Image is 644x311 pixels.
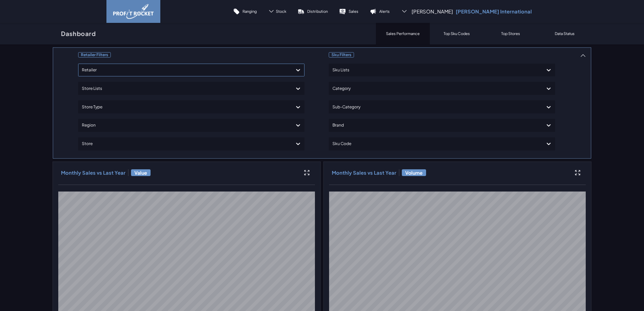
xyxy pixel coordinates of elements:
h3: Monthly Sales vs Last Year [61,169,126,176]
a: Alerts [364,3,395,20]
a: Sales [333,3,364,20]
a: Ranging [227,3,262,20]
div: Retailer [82,65,289,75]
p: Alerts [379,9,390,14]
div: Sub-Category [332,102,539,112]
p: Distribution [307,9,328,14]
p: Ranging [243,9,257,14]
div: Category [332,83,539,94]
p: Top Stores [501,31,520,36]
a: Dashboard [53,23,104,44]
span: Volume [402,169,426,176]
div: Store Lists [82,83,289,94]
div: Store [82,138,289,149]
span: Stock [276,9,286,14]
span: Value [131,169,151,176]
div: Brand [332,120,539,131]
span: Retailer Filters [78,52,111,58]
div: Region [82,120,289,131]
img: image [113,4,154,19]
div: Sku Lists [332,65,539,75]
div: Store Type [82,102,289,112]
a: Distribution [292,3,333,20]
span: [PERSON_NAME] [412,8,453,15]
p: Sales Performance [386,31,420,36]
p: Data Status [555,31,575,36]
h3: Monthly Sales vs Last Year [332,169,396,176]
p: Sales [349,9,358,14]
p: [PERSON_NAME] International [456,8,532,15]
span: Sku Filters [329,52,354,58]
p: Top Sku Codes [444,31,470,36]
div: Sku Code [332,138,539,149]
